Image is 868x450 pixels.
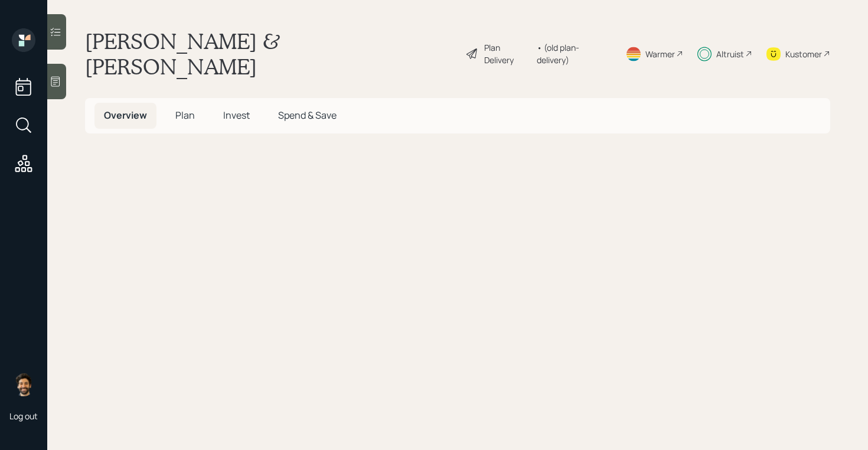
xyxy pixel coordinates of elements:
[716,48,744,60] div: Altruist
[484,41,531,66] div: Plan Delivery
[175,109,195,122] span: Plan
[278,109,337,122] span: Spend & Save
[85,28,456,79] h1: [PERSON_NAME] & [PERSON_NAME]
[223,109,250,122] span: Invest
[537,41,611,66] div: • (old plan-delivery)
[9,410,38,422] div: Log out
[645,48,675,60] div: Warmer
[12,373,35,396] img: eric-schwartz-headshot.png
[104,109,147,122] span: Overview
[785,48,822,60] div: Kustomer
